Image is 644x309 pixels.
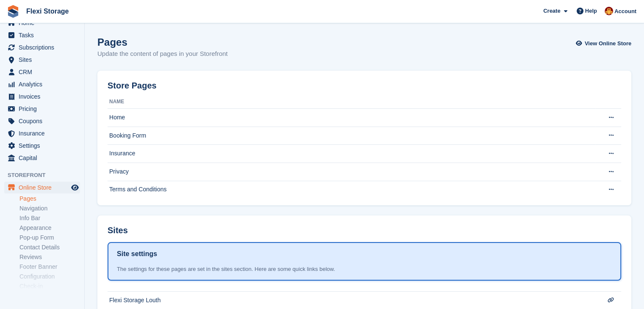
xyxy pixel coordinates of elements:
[4,140,80,152] a: menu
[19,29,69,41] span: Tasks
[70,182,80,193] a: Preview store
[605,7,613,15] img: Andrew Bett
[7,5,19,18] img: stora-icon-8386f47178a22dfd0bd8f6a31ec36ba5ce8667c1dd55bd0f319d3a0aa187defe.svg
[108,145,595,163] td: Insurance
[4,54,80,66] a: menu
[4,103,80,115] a: menu
[108,163,595,181] td: Privacy
[19,195,80,203] a: Pages
[19,66,69,78] span: CRM
[4,127,80,139] a: menu
[19,54,69,66] span: Sites
[4,91,80,102] a: menu
[543,7,560,15] span: Create
[108,95,595,109] th: Name
[19,115,69,127] span: Coupons
[8,171,84,179] span: Storefront
[108,81,157,91] h2: Store Pages
[19,152,69,164] span: Capital
[97,49,228,59] p: Update the content of pages in your Storefront
[97,36,228,48] h1: Pages
[614,7,636,16] span: Account
[585,7,597,15] span: Help
[108,109,595,127] td: Home
[19,224,80,232] a: Appearance
[19,282,80,290] a: Check-in
[117,265,612,273] div: The settings for these pages are set in the sites section. Here are some quick links below.
[108,127,595,145] td: Booking Form
[108,181,595,199] td: Terms and Conditions
[4,41,80,53] a: menu
[4,29,80,41] a: menu
[19,182,69,193] span: Online Store
[19,234,80,242] a: Pop-up Form
[19,253,80,261] a: Reviews
[108,226,128,235] h2: Sites
[19,103,69,115] span: Pricing
[19,41,69,53] span: Subscriptions
[19,214,80,222] a: Info Bar
[19,263,80,271] a: Footer Banner
[19,78,69,90] span: Analytics
[19,243,80,251] a: Contact Details
[19,127,69,139] span: Insurance
[19,204,80,212] a: Navigation
[117,249,157,259] h1: Site settings
[19,140,69,152] span: Settings
[4,152,80,164] a: menu
[578,36,631,50] a: View Online Store
[19,91,69,102] span: Invoices
[23,4,72,18] a: Flexi Storage
[4,115,80,127] a: menu
[4,182,80,193] a: menu
[4,78,80,90] a: menu
[4,66,80,78] a: menu
[19,273,80,281] a: Configuration
[585,39,631,48] span: View Online Store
